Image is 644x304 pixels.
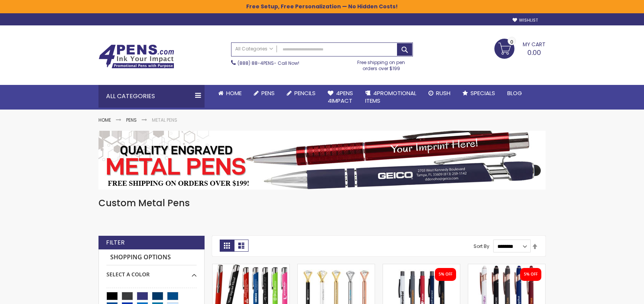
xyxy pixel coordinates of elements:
[220,240,234,252] strong: Grid
[456,85,501,102] a: Specials
[98,85,205,108] div: All Categories
[98,117,111,123] a: Home
[365,89,416,105] span: 4PROMOTIONAL ITEMS
[350,56,413,72] div: Free shipping on pen orders over $199
[98,197,546,209] h1: Custom Metal Pens
[513,17,538,23] a: Wishlist
[527,48,541,57] span: 0.00
[322,85,359,110] a: 4Pens4impact
[507,89,522,97] span: Blog
[226,89,242,97] span: Home
[298,264,375,270] a: Personalized Diamond-III Crystal Clear Brass Pen
[501,85,528,102] a: Blog
[231,43,277,55] a: All Categories
[238,60,299,66] span: - Call Now!
[494,39,546,58] a: 0.00 0
[126,117,137,123] a: Pens
[152,117,177,123] strong: Metal Pens
[524,272,538,277] div: 5% OFF
[359,85,422,110] a: 4PROMOTIONALITEMS
[422,85,456,102] a: Rush
[235,46,273,52] span: All Categories
[510,38,513,45] span: 0
[439,272,452,277] div: 5% OFF
[213,264,289,270] a: Paramount Custom Metal Stylus® Pens -Special Offer
[468,264,545,270] a: Custom Lexi Rose Gold Stylus Soft Touch Recycled Aluminum Pen
[436,89,450,97] span: Rush
[248,85,281,102] a: Pens
[261,89,275,97] span: Pens
[328,89,353,105] span: 4Pens 4impact
[212,85,248,102] a: Home
[106,265,197,278] div: Select A Color
[98,44,174,69] img: 4Pens Custom Pens and Promotional Products
[470,89,495,97] span: Specials
[474,243,489,249] label: Sort By
[238,60,274,66] a: (888) 88-4PENS
[294,89,316,97] span: Pencils
[106,238,125,247] strong: Filter
[281,85,322,102] a: Pencils
[98,131,546,190] img: Metal Pens
[106,249,197,266] strong: Shopping Options
[383,264,460,270] a: Personalized Recycled Fleetwood Satin Soft Touch Gel Click Pen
